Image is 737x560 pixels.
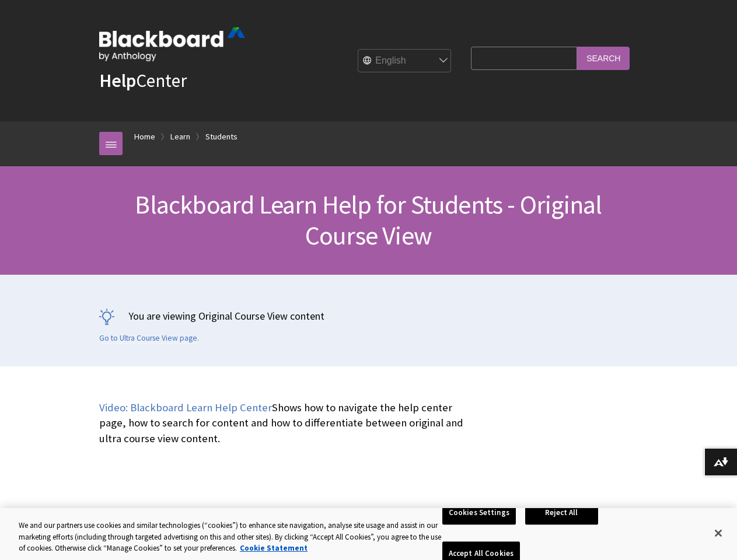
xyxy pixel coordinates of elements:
[442,501,516,525] button: Cookies Settings
[99,27,245,61] img: Blackboard by Anthology
[525,501,598,525] button: Reject All
[705,520,731,546] button: Close
[135,188,602,251] span: Blackboard Learn Help for Students - Original Course View
[19,520,442,554] div: We and our partners use cookies and similar technologies (“cookies”) to enhance site navigation, ...
[134,129,155,144] a: Home
[577,47,630,69] input: Search
[205,129,237,144] a: Students
[99,309,638,323] p: You are viewing Original Course View content
[99,69,136,92] strong: Help
[99,69,187,92] a: HelpCenter
[170,129,190,144] a: Learn
[99,401,272,415] a: Video: Blackboard Learn Help Center
[358,50,452,73] select: Site Language Selector
[240,543,308,553] a: More information about your privacy, opens in a new tab
[99,400,465,446] p: Shows how to navigate the help center page, how to search for content and how to differentiate be...
[99,333,199,344] a: Go to Ultra Course View page.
